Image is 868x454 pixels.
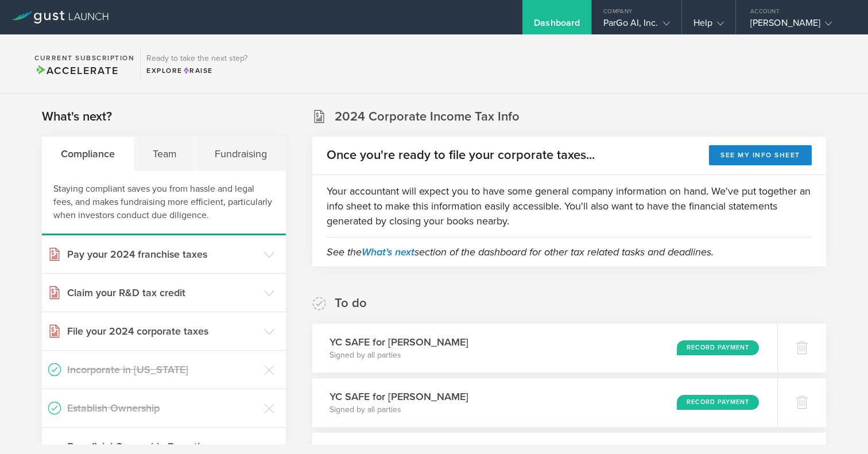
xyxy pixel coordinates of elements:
[42,171,286,235] div: Staying compliant saves you from hassle and legal fees, and makes fundraising more efficient, par...
[362,246,414,258] a: What's next
[146,65,247,76] div: Explore
[67,324,258,339] h3: File your 2024 corporate taxes
[677,395,759,410] div: Record Payment
[312,324,777,372] div: YC SAFE for [PERSON_NAME]Signed by all partiesRecord Payment
[709,145,812,165] button: See my info sheet
[330,350,468,361] p: Signed by all parties
[146,55,247,63] h3: Ready to take the next step?
[34,64,118,77] span: Accelerate
[196,137,285,171] div: Fundraising
[330,404,468,416] p: Signed by all parties
[67,285,258,300] h3: Claim your R&D tax credit
[330,335,468,350] h3: YC SAFE for [PERSON_NAME]
[42,108,112,125] h2: What's next?
[34,55,134,61] h2: Current Subscription
[183,67,213,75] span: Raise
[327,246,714,258] em: See the section of the dashboard for other tax related tasks and deadlines.
[140,46,253,82] div: Ready to take the next step?ExploreRaise
[327,147,595,164] h2: Once you're ready to file your corporate taxes...
[312,378,777,427] div: YC SAFE for [PERSON_NAME]Signed by all partiesRecord Payment
[67,401,258,416] h3: Establish Ownership
[67,439,258,454] h3: Beneficial Ownership Reporting
[67,247,258,262] h3: Pay your 2024 franchise taxes
[42,137,134,171] div: Compliance
[335,108,520,125] h2: 2024 Corporate Income Tax Info
[134,137,196,171] div: Team
[327,184,812,228] p: Your accountant will expect you to have some general company information on hand. We've put toget...
[750,17,848,34] div: [PERSON_NAME]
[603,17,669,34] div: ParGo AI, Inc.
[693,17,724,34] div: Help
[67,362,258,377] h3: Incorporate in [US_STATE]
[330,389,468,404] h3: YC SAFE for [PERSON_NAME]
[534,17,580,34] div: Dashboard
[335,295,367,312] h2: To do
[677,340,759,355] div: Record Payment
